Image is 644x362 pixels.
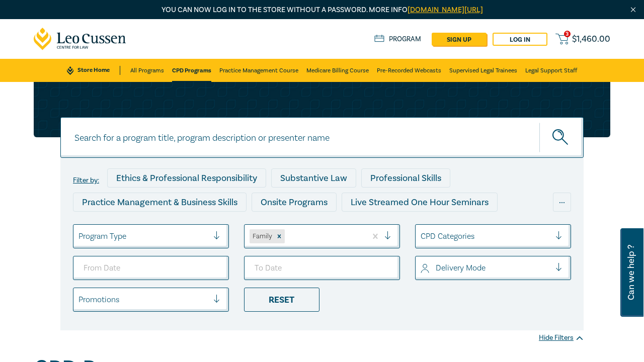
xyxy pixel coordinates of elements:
[306,59,369,82] a: Medicare Billing Course
[374,35,421,44] a: Program
[626,234,636,311] span: Can we help ?
[67,66,120,75] a: Store Home
[172,59,211,82] a: CPD Programs
[421,231,423,242] input: select
[73,217,263,236] div: Live Streamed Conferences and Intensives
[539,333,584,343] div: Hide Filters
[274,229,285,243] div: Remove Family
[78,231,80,242] input: select
[572,35,610,44] span: $ 1,460.00
[287,231,289,242] input: select
[449,59,517,82] a: Supervised Legal Trainees
[493,33,547,46] a: Log in
[78,294,80,305] input: select
[629,6,637,14] img: Close
[252,193,337,212] div: Onsite Programs
[130,59,164,82] a: All Programs
[268,217,427,236] div: Live Streamed Practical Workshops
[107,168,266,188] div: Ethics & Professional Responsibility
[564,31,571,37] span: 3
[244,288,319,312] div: Reset
[219,59,298,82] a: Practice Management Course
[244,256,400,280] input: To Date
[553,193,571,212] div: ...
[432,33,487,46] a: sign up
[421,262,423,274] input: select
[525,59,577,82] a: Legal Support Staff
[408,5,483,15] a: [DOMAIN_NAME][URL]
[361,168,450,188] div: Professional Skills
[34,5,610,16] p: You can now log in to the store without a password. More info
[250,229,274,243] div: Family
[60,117,584,158] input: Search for a program title, program description or presenter name
[271,168,356,188] div: Substantive Law
[73,176,99,185] label: Filter by:
[377,59,441,82] a: Pre-Recorded Webcasts
[342,193,498,212] div: Live Streamed One Hour Seminars
[73,256,229,280] input: From Date
[73,193,247,212] div: Practice Management & Business Skills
